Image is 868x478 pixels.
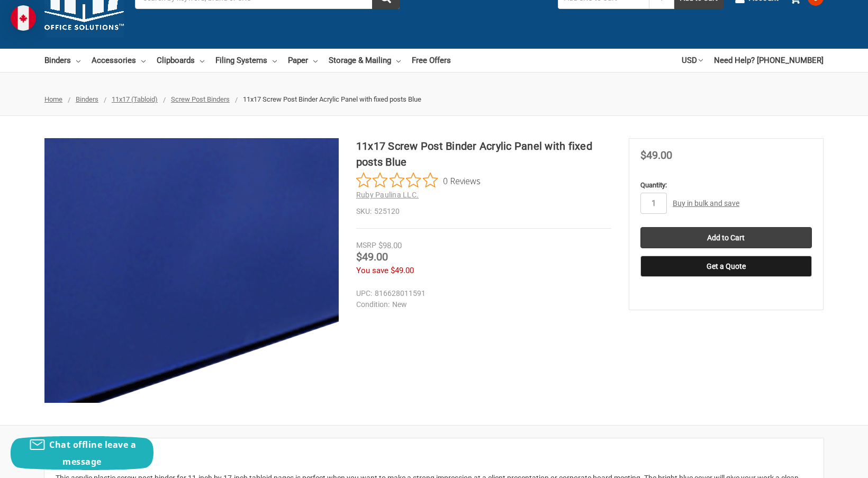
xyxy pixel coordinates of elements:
h1: 11x17 Screw Post Binder Acrylic Panel with fixed posts Blue [356,138,611,170]
span: Chat offline leave a message [49,439,136,467]
a: Filing Systems [215,49,277,72]
a: Need Help? [PHONE_NUMBER] [714,49,824,72]
dd: 816628011591 [356,288,607,299]
a: Free Offers [412,49,451,72]
button: Rated 0 out of 5 stars from 0 reviews. Jump to reviews. [356,173,481,188]
a: Accessories [92,49,146,72]
h2: Description [56,449,812,465]
a: 11x17 (Tabloid) [112,95,158,103]
dt: UPC: [356,288,372,299]
a: Screw Post Binders [171,95,230,103]
a: Ruby Paulina LLC. [356,191,419,199]
span: $49.00 [356,250,388,263]
span: You save [356,266,388,275]
button: Chat offline leave a message [11,436,153,470]
a: Home [44,95,62,103]
dd: 525120 [356,206,611,217]
span: 11x17 Screw Post Binder Acrylic Panel with fixed posts Blue [243,95,421,103]
a: USD [682,49,703,72]
input: Add to Cart [640,227,812,248]
img: duty and tax information for Canada [11,5,36,31]
span: $49.00 [640,149,672,161]
dt: SKU: [356,206,372,217]
a: Binders [44,49,80,72]
dt: Condition: [356,299,390,310]
button: Get a Quote [640,256,812,277]
span: $98.00 [378,241,402,250]
a: Binders [76,95,98,103]
div: MSRP [356,240,376,251]
label: Quantity: [640,180,812,191]
a: Paper [288,49,318,72]
a: Clipboards [157,49,204,72]
span: 0 Reviews [443,173,481,188]
dd: New [356,299,607,310]
span: $49.00 [391,266,414,275]
a: Buy in bulk and save [673,199,739,208]
a: Storage & Mailing [329,49,401,72]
